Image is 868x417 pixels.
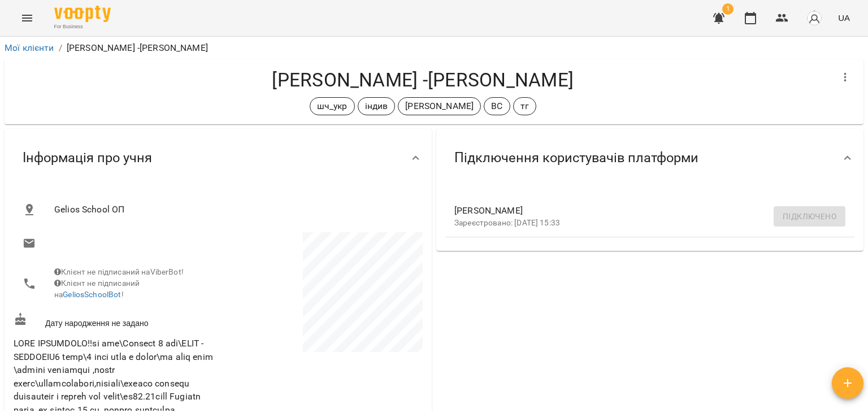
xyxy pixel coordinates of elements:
a: Мої клієнти [5,42,54,53]
span: Gelios School ОП [54,203,414,216]
p: [PERSON_NAME] [405,99,474,113]
span: For Business [54,23,111,31]
span: Клієнт не підписаний на ViberBot! [54,267,184,276]
img: avatar_s.png [806,10,822,26]
span: [PERSON_NAME] [454,204,827,218]
nav: breadcrumb [5,41,863,55]
div: Інформація про учня [5,129,432,187]
div: [PERSON_NAME] [398,97,481,115]
span: Підключення користувачів платформи [454,149,698,167]
p: шч_укр [317,99,348,113]
h4: [PERSON_NAME] -[PERSON_NAME] [14,68,832,92]
button: UA [834,7,854,28]
a: GeliosSchoolBot [63,290,121,299]
span: Інформація про учня [23,149,152,167]
p: індив [365,99,388,113]
p: Зареєстровано: [DATE] 15:33 [454,218,827,229]
img: Voopty Logo [54,6,111,22]
div: Підключення користувачів платформи [436,129,863,187]
button: Menu [14,5,41,32]
p: тг [520,99,529,113]
div: тг [513,97,536,115]
div: ВС [484,97,510,115]
p: ВС [491,99,502,113]
div: індив [358,97,396,115]
span: Клієнт не підписаний на ! [54,279,140,299]
p: [PERSON_NAME] -[PERSON_NAME] [67,41,208,55]
li: / [59,41,62,55]
div: Дату народження не задано [11,310,218,331]
span: 1 [722,3,734,15]
span: UA [838,12,850,24]
div: шч_укр [310,97,355,115]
